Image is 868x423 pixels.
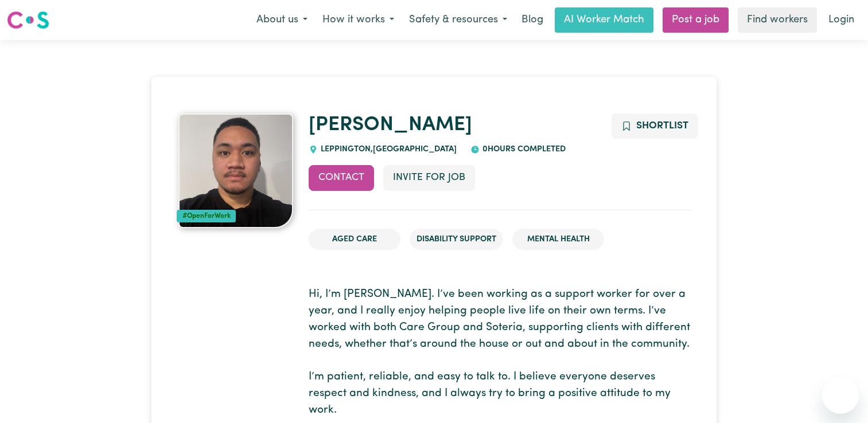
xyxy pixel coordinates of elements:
a: [PERSON_NAME] [309,115,472,135]
span: 0 hours completed [480,145,566,154]
button: Contact [309,165,374,190]
span: LEPPINGTON , [GEOGRAPHIC_DATA] [318,145,457,154]
button: Invite for Job [383,165,475,190]
img: Careseekers logo [7,10,49,30]
a: AI Worker Match [555,7,653,33]
li: Mental Health [512,229,604,250]
button: Add to shortlist [612,113,698,139]
a: Daniel's profile picture'#OpenForWork [177,113,295,228]
a: Careseekers logo [7,7,49,33]
button: Safety & resources [402,8,515,32]
iframe: Button to launch messaging window [822,377,859,414]
a: Post a job [663,7,729,33]
a: Blog [515,7,550,33]
div: #OpenForWork [177,210,236,222]
button: About us [249,8,315,32]
img: Daniel [178,113,293,228]
a: Find workers [738,7,817,33]
li: Disability Support [410,229,503,250]
button: How it works [315,8,402,32]
li: Aged Care [309,229,400,250]
span: Shortlist [636,121,688,131]
a: Login [822,7,861,33]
